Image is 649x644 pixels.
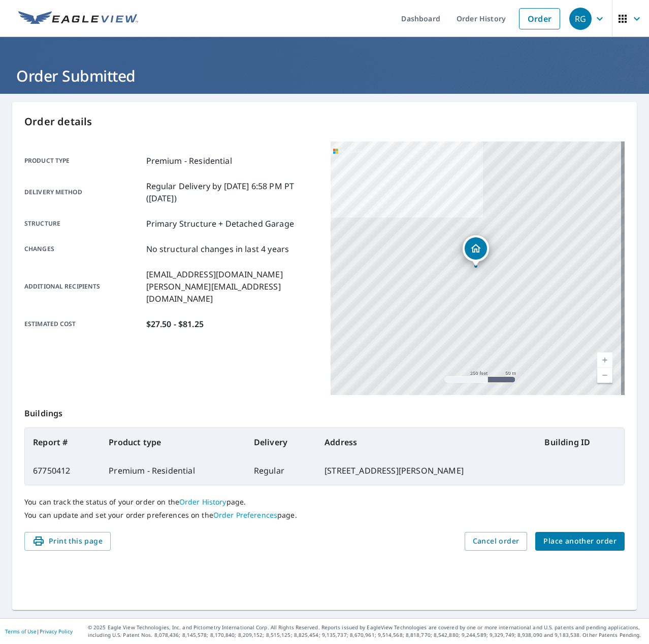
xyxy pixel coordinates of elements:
p: You can update and set your order preferences on the page. [24,511,625,520]
p: Product type [24,155,142,167]
td: Premium - Residential [101,456,246,485]
a: Privacy Policy [40,628,73,635]
button: Place another order [535,532,625,551]
a: Order Preferences [213,510,277,520]
p: Premium - Residential [146,155,232,167]
p: You can track the status of your order on the page. [24,497,625,507]
p: [PERSON_NAME][EMAIL_ADDRESS][DOMAIN_NAME] [146,280,318,305]
th: Delivery [246,428,316,456]
th: Report # [25,428,101,456]
td: [STREET_ADDRESS][PERSON_NAME] [316,456,536,485]
div: RG [569,8,592,30]
p: © 2025 Eagle View Technologies, Inc. and Pictometry International Corp. All Rights Reserved. Repo... [88,624,644,639]
img: EV Logo [18,11,138,26]
span: Print this page [33,535,103,548]
p: Order details [24,114,625,129]
p: Structure [24,218,142,230]
a: Current Level 17, Zoom In [597,352,612,368]
p: Delivery method [24,180,142,204]
p: | [5,628,73,634]
p: Buildings [24,395,625,427]
a: Order [519,8,560,29]
button: Cancel order [465,532,528,551]
p: No structural changes in last 4 years [146,243,289,255]
p: Estimated cost [24,318,142,330]
div: Dropped pin, building 1, Residential property, 2751 Hazel Ct Denver, CO 80211 [463,235,489,267]
a: Current Level 17, Zoom Out [597,368,612,383]
span: Cancel order [473,535,520,548]
p: Primary Structure + Detached Garage [146,218,294,230]
th: Building ID [536,428,624,456]
td: 67750412 [25,456,101,485]
th: Product type [101,428,246,456]
p: Regular Delivery by [DATE] 6:58 PM PT ([DATE]) [146,180,318,204]
a: Terms of Use [5,628,37,635]
a: Order History [179,497,226,507]
span: Place another order [543,535,616,548]
p: Changes [24,243,142,255]
td: Regular [246,456,316,485]
p: [EMAIL_ADDRESS][DOMAIN_NAME] [146,268,318,280]
p: $27.50 - $81.25 [146,318,204,330]
h1: Order Submitted [12,65,637,86]
th: Address [316,428,536,456]
p: Additional recipients [24,268,142,305]
button: Print this page [24,532,111,551]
